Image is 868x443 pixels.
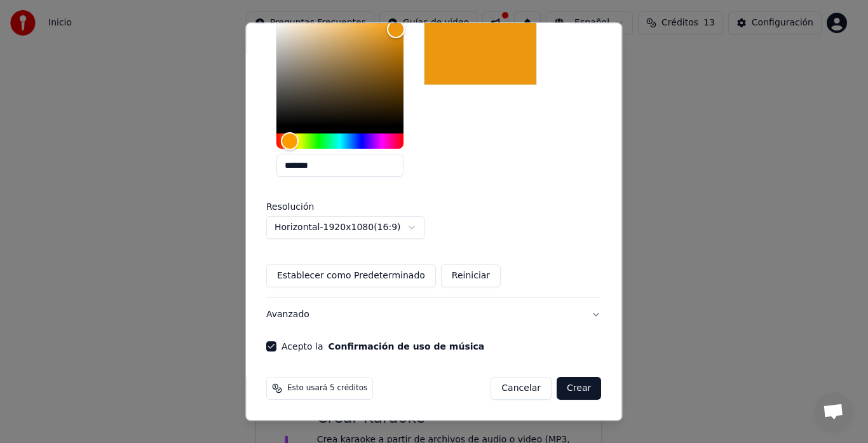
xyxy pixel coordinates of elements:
button: Cancelar [491,378,552,400]
button: Acepto la [329,343,485,351]
label: Acepto la [281,343,484,351]
label: Resolución [266,203,393,212]
div: Color [276,22,403,126]
button: Avanzado [266,299,601,332]
button: Establecer como Predeterminado [266,265,436,288]
button: Crear [557,378,601,400]
button: Reiniciar [441,265,501,288]
span: Esto usará 5 créditos [287,384,367,394]
div: Hue [276,134,403,149]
